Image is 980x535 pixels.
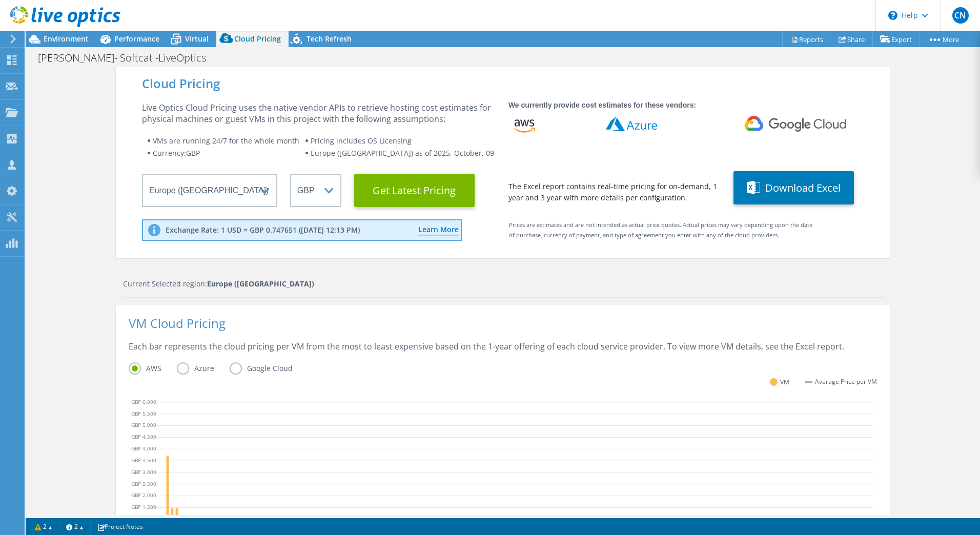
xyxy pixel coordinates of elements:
div: Prices are estimates and are not intended as actual price quotes. Actual prices may vary dependin... [492,220,816,248]
span: VMs are running 24/7 for the whole month [153,136,299,146]
div: Each bar represents the cloud pricing per VM from the most to least expensive based on the 1-year... [129,341,877,362]
p: Exchange Rate: 1 USD = GBP 0.747651 ([DATE] 12:13 PM) [166,225,360,235]
button: Download Excel [733,171,854,204]
text: GBP 2,500 [131,480,156,487]
span: Virtual [185,34,209,44]
div: Cloud Pricing [142,78,864,89]
span: Pricing includes OS Licensing [311,136,412,146]
div: VM Cloud Pricing [129,318,877,341]
h1: [PERSON_NAME]- Softcat -LiveOptics [33,52,222,64]
span: VM [780,376,789,388]
span: Cloud Pricing [234,34,281,44]
span: Environment [44,34,89,44]
span: Europe ([GEOGRAPHIC_DATA]) as of 2025, October, 09 [311,148,494,158]
a: Project Notes [90,520,150,533]
a: Reports [782,31,831,47]
text: GBP 1,500 [131,503,156,510]
a: Export [872,31,920,47]
button: Get Latest Pricing [354,174,475,207]
span: CN [952,7,969,24]
text: GBP 4,000 [131,445,156,452]
text: GBP 3,500 [131,457,156,464]
span: Tech Refresh [307,34,352,44]
strong: We currently provide cost estimates for these vendors: [508,101,696,109]
text: GBP 3,000 [131,468,156,476]
label: Azure [177,362,230,375]
div: Live Optics Cloud Pricing uses the native vendor APIs to retrieve hosting cost estimates for phys... [142,102,496,125]
label: Google Cloud [230,362,308,375]
strong: Europe ([GEOGRAPHIC_DATA]) [207,279,314,289]
span: Performance [114,34,159,44]
svg: \n [888,11,897,20]
text: GBP 2,000 [131,491,156,499]
label: AWS [129,362,177,375]
a: More [920,31,967,47]
text: GBP 5,500 [131,410,156,417]
div: The Excel report contains real-time pricing for on-demand, 1 year and 3 year with more details pe... [508,181,721,203]
span: Currency: GBP [153,148,200,158]
text: GBP 5,000 [131,421,156,428]
a: 2 [59,520,91,533]
text: GBP 4,500 [131,433,156,440]
div: Current Selected region: [123,278,884,290]
a: Learn More [418,224,459,236]
span: Average Price per VM [815,376,877,387]
a: Share [831,31,873,47]
a: 2 [28,520,59,533]
text: GBP 6,000 [131,398,156,405]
